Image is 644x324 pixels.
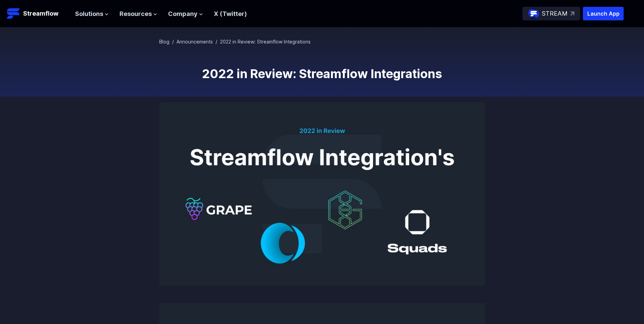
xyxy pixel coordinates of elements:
[177,39,213,44] a: Announcements
[75,9,103,19] span: Solutions
[159,102,485,286] img: 2022 in Review: Streamflow Integrations
[23,9,58,18] p: Streamflow
[168,9,203,19] button: Company
[570,12,574,16] img: top-right-arrow.svg
[119,9,152,19] span: Resources
[119,9,157,19] button: Resources
[214,10,247,17] a: X (Twitter)
[528,8,539,19] img: streamflow-logo-circle.png
[168,9,198,19] span: Company
[159,67,485,80] h1: 2022 in Review: Streamflow Integrations
[7,7,68,20] a: Streamflow
[75,9,109,19] button: Solutions
[542,9,568,19] p: STREAM
[220,39,311,44] span: 2022 in Review: Streamflow Integrations
[522,7,580,20] a: STREAM
[159,39,169,44] a: Blog
[216,39,217,44] span: /
[172,39,174,44] span: /
[583,7,624,20] button: Launch App
[7,7,20,20] img: Streamflow Logo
